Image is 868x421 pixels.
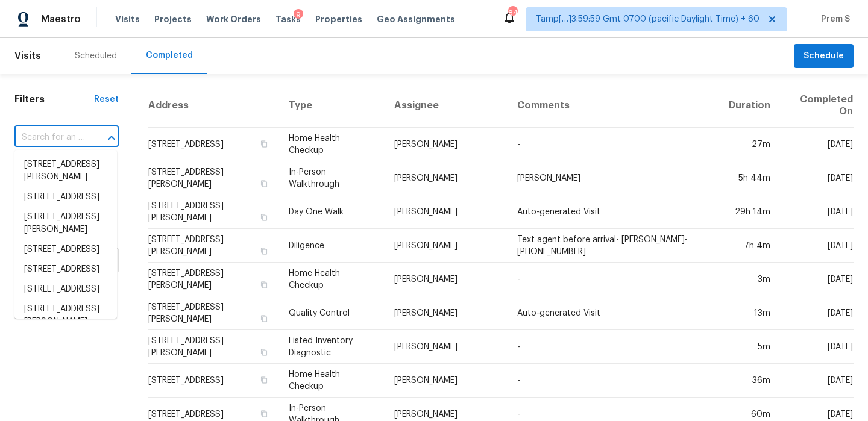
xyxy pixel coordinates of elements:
li: [STREET_ADDRESS] [14,240,117,260]
td: [DATE] [780,161,854,195]
td: [DATE] [780,195,854,229]
button: Close [103,129,120,146]
td: [STREET_ADDRESS] [148,364,279,398]
td: [DATE] [780,296,854,330]
td: [PERSON_NAME] [385,128,508,161]
td: [PERSON_NAME] [385,161,508,195]
td: 5m [719,330,780,364]
button: Copy Address [259,279,269,290]
td: [STREET_ADDRESS][PERSON_NAME] [148,195,279,229]
td: Diligence [279,229,385,263]
td: 5h 44m [719,161,780,195]
td: [PERSON_NAME] [385,229,508,263]
li: [STREET_ADDRESS] [14,260,117,279]
div: 844 [508,7,517,19]
td: [STREET_ADDRESS] [148,128,279,161]
td: 29h 14m [719,195,780,229]
span: Visits [14,43,41,69]
span: Projects [154,13,192,25]
span: Prem S [816,13,850,25]
td: - [508,364,719,398]
span: Work Orders [206,13,261,25]
div: 9 [294,9,303,21]
td: [PERSON_NAME] [385,296,508,330]
span: Visits [115,13,140,25]
div: Reset [94,93,119,105]
th: Completed On [780,84,854,128]
button: Copy Address [259,313,269,324]
td: Listed Inventory Diagnostic [279,330,385,364]
div: Completed [146,49,193,61]
td: [PERSON_NAME] [385,195,508,229]
input: Search for an address... [14,128,85,147]
td: [PERSON_NAME] [385,330,508,364]
li: [STREET_ADDRESS] [14,279,117,299]
td: [STREET_ADDRESS][PERSON_NAME] [148,161,279,195]
td: 27m [719,128,780,161]
td: [DATE] [780,229,854,263]
button: Copy Address [259,178,269,189]
td: 3m [719,263,780,296]
td: [DATE] [780,263,854,296]
td: - [508,263,719,296]
td: [PERSON_NAME] [508,161,719,195]
h1: Filters [14,93,94,105]
td: [PERSON_NAME] [385,263,508,296]
th: Type [279,84,385,128]
td: [DATE] [780,330,854,364]
td: - [508,128,719,161]
li: [STREET_ADDRESS][PERSON_NAME] [14,155,117,187]
button: Copy Address [259,408,269,419]
td: 7h 4m [719,229,780,263]
td: Day One Walk [279,195,385,229]
th: Duration [719,84,780,128]
td: Home Health Checkup [279,128,385,161]
div: Scheduled [75,50,117,62]
span: Tasks [275,15,301,23]
td: Quality Control [279,296,385,330]
td: In-Person Walkthrough [279,161,385,195]
td: Auto-generated Visit [508,296,719,330]
li: [STREET_ADDRESS][PERSON_NAME] [14,207,117,240]
button: Copy Address [259,139,269,149]
th: Assignee [385,84,508,128]
td: [DATE] [780,364,854,398]
button: Copy Address [259,212,269,223]
button: Copy Address [259,375,269,385]
td: [STREET_ADDRESS][PERSON_NAME] [148,330,279,364]
td: [STREET_ADDRESS][PERSON_NAME] [148,296,279,330]
span: Properties [315,13,362,25]
button: Copy Address [259,347,269,358]
th: Address [148,84,279,128]
td: 13m [719,296,780,330]
span: Tamp[…]3:59:59 Gmt 0700 (pacific Daylight Time) + 60 [536,13,759,25]
li: [STREET_ADDRESS][PERSON_NAME] [14,299,117,332]
td: Text agent before arrival- [PERSON_NAME]- [PHONE_NUMBER] [508,229,719,263]
span: Geo Assignments [377,13,455,25]
li: [STREET_ADDRESS] [14,187,117,207]
td: Home Health Checkup [279,263,385,296]
td: [DATE] [780,128,854,161]
td: - [508,330,719,364]
td: [STREET_ADDRESS][PERSON_NAME] [148,229,279,263]
th: Comments [508,84,719,128]
span: Maestro [41,13,81,25]
td: [PERSON_NAME] [385,364,508,398]
button: Schedule [794,44,854,69]
td: Auto-generated Visit [508,195,719,229]
td: 36m [719,364,780,398]
span: Schedule [804,49,844,64]
td: Home Health Checkup [279,364,385,398]
button: Copy Address [259,246,269,257]
td: [STREET_ADDRESS][PERSON_NAME] [148,263,279,296]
